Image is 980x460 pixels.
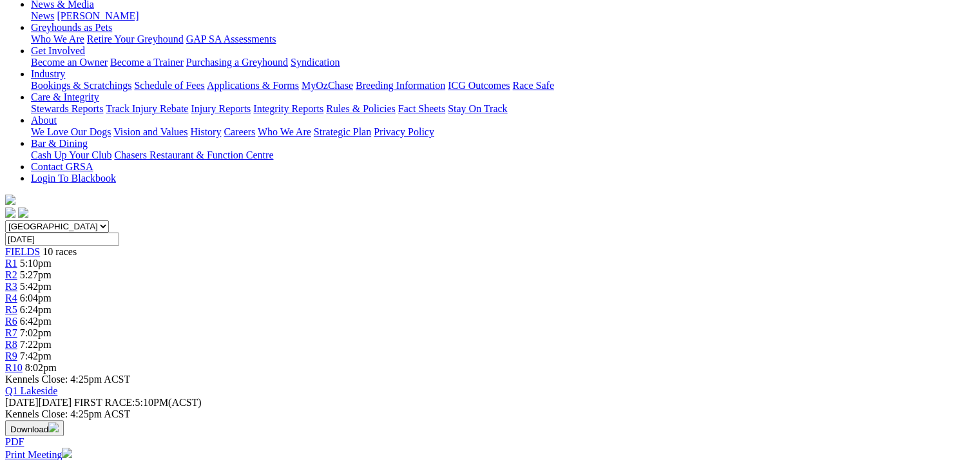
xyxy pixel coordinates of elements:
[207,80,299,91] a: Applications & Forms
[20,339,52,350] span: 7:22pm
[43,246,77,257] span: 10 races
[31,80,131,91] a: Bookings & Scratchings
[5,449,72,460] a: Print Meeting
[448,103,507,114] a: Stay On Track
[512,80,553,91] a: Race Safe
[20,281,52,292] span: 5:42pm
[5,374,130,385] span: Kennels Close: 4:25pm ACST
[87,34,184,44] a: Retire Your Greyhound
[5,304,17,315] a: R5
[31,10,54,21] a: News
[191,103,251,114] a: Injury Reports
[5,195,15,205] img: logo-grsa-white.png
[31,149,111,160] a: Cash Up Your Club
[31,34,84,44] a: Who We Are
[5,408,975,420] div: Kennels Close: 4:25pm ACST
[258,126,311,137] a: Who We Are
[31,115,57,126] a: About
[114,149,273,160] a: Chasers Restaurant & Function Centre
[57,10,139,21] a: [PERSON_NAME]
[31,173,116,184] a: Login To Blackbook
[5,246,40,257] a: FIELDS
[5,397,39,408] span: [DATE]
[31,22,112,33] a: Greyhounds as Pets
[18,207,28,218] img: twitter.svg
[186,34,276,44] a: GAP SA Assessments
[31,68,65,79] a: Industry
[5,281,17,292] a: R3
[190,126,221,137] a: History
[20,327,52,338] span: 7:02pm
[31,103,975,115] div: Care & Integrity
[356,80,445,91] a: Breeding Information
[5,258,17,269] a: R1
[113,126,187,137] a: Vision and Values
[5,420,64,436] button: Download
[106,103,188,114] a: Track Injury Rebate
[314,126,371,137] a: Strategic Plan
[31,103,103,114] a: Stewards Reports
[31,126,111,137] a: We Love Our Dogs
[31,57,975,68] div: Get Involved
[5,397,72,408] span: [DATE]
[302,80,353,91] a: MyOzChase
[31,91,99,102] a: Care & Integrity
[31,126,975,138] div: About
[20,269,52,280] span: 5:27pm
[31,161,93,172] a: Contact GRSA
[25,362,57,373] span: 8:02pm
[31,149,975,161] div: Bar & Dining
[5,269,17,280] a: R2
[31,57,108,68] a: Become an Owner
[20,258,52,269] span: 5:10pm
[74,397,135,408] span: FIRST RACE:
[31,80,975,91] div: Industry
[74,397,202,408] span: 5:10PM(ACST)
[134,80,204,91] a: Schedule of Fees
[398,103,445,114] a: Fact Sheets
[31,10,975,22] div: News & Media
[291,57,340,68] a: Syndication
[20,304,52,315] span: 6:24pm
[20,292,52,303] span: 6:04pm
[253,103,323,114] a: Integrity Reports
[326,103,396,114] a: Rules & Policies
[110,57,184,68] a: Become a Trainer
[5,316,17,327] a: R6
[5,327,17,338] a: R7
[5,436,975,448] div: Download
[31,138,88,149] a: Bar & Dining
[20,316,52,327] span: 6:42pm
[5,233,119,246] input: Select date
[5,207,15,218] img: facebook.svg
[186,57,288,68] a: Purchasing a Greyhound
[5,436,24,447] a: PDF
[448,80,510,91] a: ICG Outcomes
[31,45,85,56] a: Get Involved
[5,339,17,350] a: R8
[5,292,17,303] a: R4
[31,34,975,45] div: Greyhounds as Pets
[5,385,57,396] a: Q1 Lakeside
[62,448,72,458] img: printer.svg
[20,350,52,361] span: 7:42pm
[5,350,17,361] a: R9
[374,126,434,137] a: Privacy Policy
[5,362,23,373] a: R10
[48,422,59,432] img: download.svg
[224,126,255,137] a: Careers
